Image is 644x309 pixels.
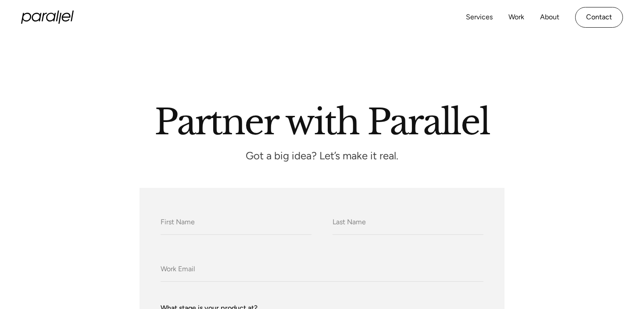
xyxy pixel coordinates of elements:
[161,258,483,282] input: Work Email
[161,211,311,235] input: First Name
[466,11,493,24] a: Services
[190,152,454,160] p: Got a big idea? Let’s make it real.
[575,7,623,28] a: Contact
[72,105,572,135] h2: Partner with Parallel
[540,11,559,24] a: About
[508,11,524,24] a: Work
[333,211,483,235] input: Last Name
